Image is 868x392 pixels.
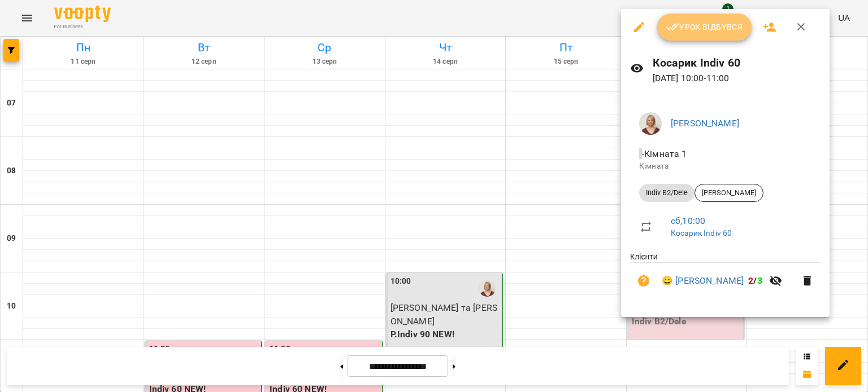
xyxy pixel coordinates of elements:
[671,215,705,226] a: сб , 10:00
[748,275,762,286] b: /
[653,54,821,72] h6: Косарик Indiv 60
[695,184,763,202] div: [PERSON_NAME]
[639,112,662,135] img: b6bf6b059c2aeaed886fa5ba7136607d.jpg
[639,161,811,172] p: Кімната
[630,251,821,303] ul: Клієнти
[666,20,743,34] span: Урок відбувся
[639,148,689,159] span: - Кімната 1
[671,118,739,129] a: [PERSON_NAME]
[630,267,657,294] button: Візит ще не сплачено. Додати оплату?
[653,72,821,85] p: [DATE] 10:00 - 11:00
[657,14,752,41] button: Урок відбувся
[671,228,732,237] a: Косарик Indiv 60
[639,188,695,198] span: Indiv B2/Dele
[757,275,762,286] span: 3
[662,274,744,288] a: 😀 [PERSON_NAME]
[748,275,753,286] span: 2
[695,188,763,198] span: [PERSON_NAME]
